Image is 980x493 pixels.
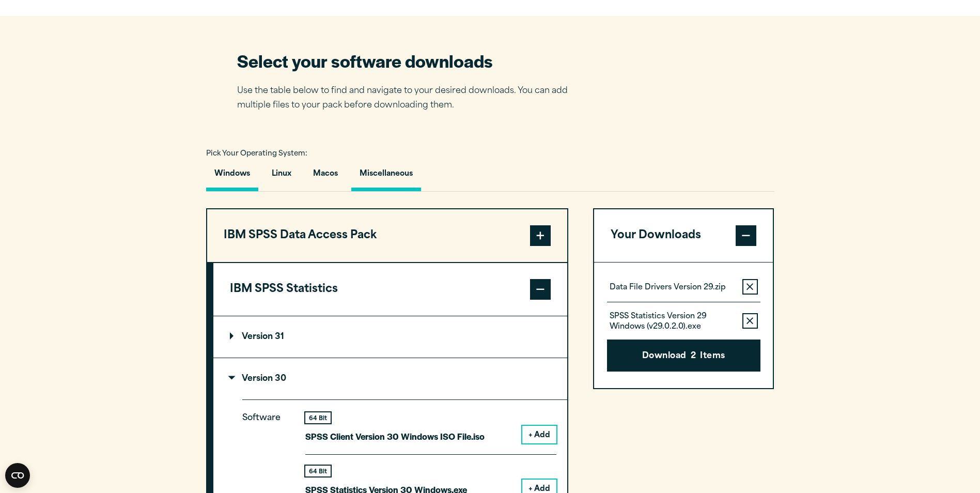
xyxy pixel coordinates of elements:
button: Open CMP widget [5,463,30,488]
button: Windows [206,162,258,191]
button: Download2Items [607,340,760,372]
div: Your Downloads [594,262,773,388]
span: 2 [691,350,696,363]
p: Software [242,411,289,489]
p: SPSS Statistics Version 29 Windows (v29.0.2.0).exe [610,312,734,332]
p: Data File Drivers Version 29.zip [610,283,726,293]
button: Your Downloads [594,209,773,262]
p: Version 31 [230,333,284,341]
div: 64 Bit [305,466,331,476]
button: + Add [522,426,556,443]
summary: Version 31 [213,316,567,358]
button: Miscellaneous [351,162,421,191]
span: Pick Your Operating System: [206,150,307,157]
p: SPSS Client Version 30 Windows ISO File.iso [305,429,485,444]
p: Use the table below to find and navigate to your desired downloads. You can add multiple files to... [237,84,583,114]
button: IBM SPSS Data Access Pack [207,209,567,262]
button: Linux [263,162,300,191]
p: Version 30 [230,375,286,383]
button: IBM SPSS Statistics [213,263,567,316]
button: Macos [305,162,346,191]
div: 64 Bit [305,412,331,423]
summary: Version 30 [213,358,567,399]
h2: Select your software downloads [237,49,583,72]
